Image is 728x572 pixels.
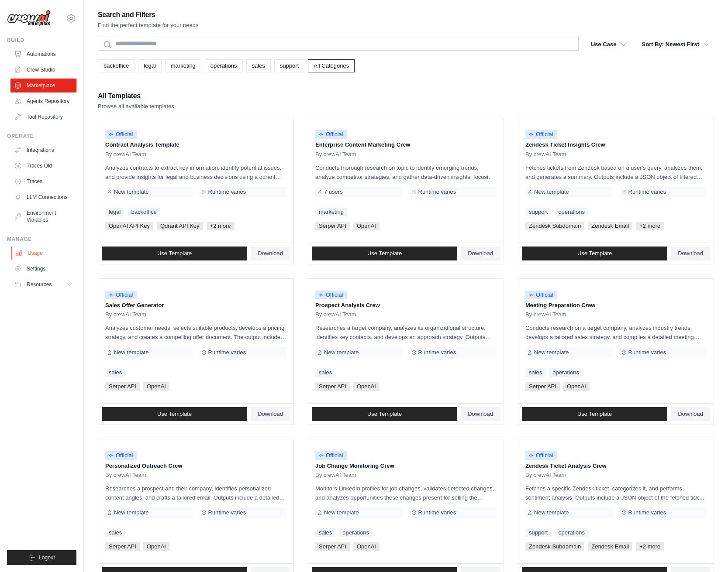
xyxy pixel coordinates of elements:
[208,349,246,356] span: Runtime varies
[10,262,76,276] a: Settings
[315,382,350,391] span: Serper API
[671,247,710,260] a: Download
[10,159,76,173] a: Traces Old
[522,407,667,421] a: Use Template
[525,151,566,158] span: By crewAI Team
[105,301,286,310] p: Sales Offer Generator
[628,188,666,195] span: Runtime varies
[157,250,192,257] span: Use Template
[315,130,347,139] span: Official
[105,472,146,479] span: By crewAI Team
[315,208,347,216] a: marketing
[418,349,456,356] span: Runtime varies
[114,349,148,356] span: New template
[628,349,666,356] span: Runtime varies
[157,411,192,418] span: Use Template
[315,222,350,230] span: Serper API
[11,246,77,260] a: Usage
[353,382,380,391] span: OpenAI
[27,281,52,288] span: Resources
[525,382,560,391] span: Serper API
[105,323,286,342] p: Analyzes customer needs, selects suitable products, develops a pricing strategy, and creates a co...
[461,247,500,260] a: Download
[418,188,456,195] span: Runtime varies
[105,451,137,460] span: Official
[10,79,76,92] a: Marketplace
[525,291,557,299] span: Official
[678,411,703,418] span: Download
[534,509,569,516] span: New template
[165,59,201,72] a: marketing
[525,451,557,460] span: Official
[274,59,304,72] a: support
[563,382,590,391] span: OpenAI
[10,143,76,157] a: Integrations
[105,311,146,318] span: By crewAI Team
[367,411,402,418] span: Use Template
[105,208,124,216] a: legal
[105,528,125,537] a: sales
[251,407,290,421] a: Download
[315,368,335,377] a: sales
[114,188,148,195] span: New template
[555,208,588,216] a: operations
[105,163,286,182] p: Analyzes contracts to extract key information, identify potential issues, and provide insights fo...
[549,368,583,377] a: operations
[7,133,76,140] div: Operate
[315,163,497,182] p: Conducts thorough research on topic to identify emerging trends, analyze competitor strategies, a...
[98,102,174,111] p: Browse all available templates
[7,236,76,243] div: Manage
[324,188,343,195] span: 7 users
[10,206,76,227] a: Environment Variables
[315,151,356,158] span: By crewAI Team
[105,291,137,299] span: Official
[10,110,76,124] a: Tool Repository
[339,528,373,537] a: operations
[39,554,55,561] span: Logout
[315,291,347,299] span: Official
[98,9,199,21] h2: Search and Filters
[10,47,76,61] a: Automations
[525,301,707,310] p: Meeting Preparation Crew
[10,277,76,291] button: Resources
[525,163,707,182] p: Fetches tickets from Zendesk based on a user's query, analyzes them, and generates a summary. Out...
[7,37,76,44] div: Build
[10,63,76,77] a: Crew Studio
[7,10,51,27] img: Logo
[525,484,707,502] p: Fetches a specific Zendesk ticket, categorizes it, and performs sentiment analysis. Outputs inclu...
[315,140,497,149] p: Enterprise Content Marketing Crew
[105,130,137,139] span: Official
[324,349,359,356] span: New template
[98,90,174,102] h2: All Templates
[577,250,612,257] span: Use Template
[525,472,566,479] span: By crewAI Team
[637,37,714,52] button: Sort By: Newest First
[98,59,135,72] a: backoffice
[207,222,235,230] span: +2 more
[312,407,457,421] a: Use Template
[678,250,703,257] span: Download
[586,37,631,52] button: Use Case
[143,542,169,551] span: OpenAI
[312,247,457,260] a: Use Template
[628,509,666,516] span: Runtime varies
[105,368,125,377] a: sales
[461,407,500,421] a: Download
[98,21,199,30] p: Find the perfect template for your needs
[138,59,161,72] a: legal
[105,140,286,149] p: Contract Analysis Template
[105,542,140,551] span: Serper API
[157,222,203,230] span: Qdrant API Key
[251,247,290,260] a: Download
[258,411,283,418] span: Download
[315,542,350,551] span: Serper API
[636,222,664,230] span: +2 more
[468,411,493,418] span: Download
[636,542,664,551] span: +2 more
[468,250,493,257] span: Download
[208,188,246,195] span: Runtime varies
[525,368,545,377] a: sales
[105,484,286,502] p: Researches a prospect and their company, identifies personalized content angles, and crafts a tai...
[143,382,169,391] span: OpenAI
[534,349,569,356] span: New template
